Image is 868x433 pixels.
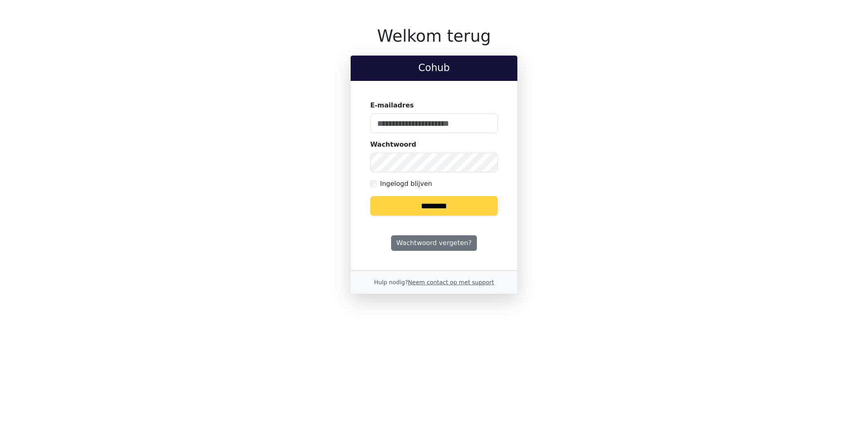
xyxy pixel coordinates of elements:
[357,62,511,74] h2: Cohub
[380,179,432,189] label: Ingelogd blijven
[374,279,494,286] small: Hulp nodig?
[351,26,517,46] h1: Welkom terug
[408,279,494,286] a: Neem contact op met support
[370,140,416,150] label: Wachtwoord
[391,235,477,251] a: Wachtwoord vergeten?
[370,100,414,110] label: E-mailadres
